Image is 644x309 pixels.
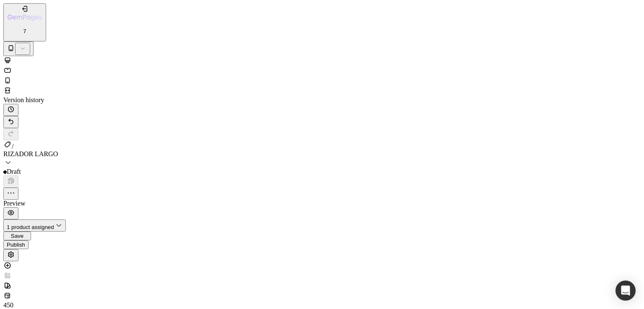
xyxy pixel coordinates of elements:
span: iPhone 13 Pro [3,20,42,27]
span: / [12,143,13,150]
span: RIZADOR LARGO [3,150,58,157]
span: iPhone 11 Pro Max [3,27,55,34]
span: iPhone 13 Mini ( 375 px) [3,3,66,10]
button: Save [3,232,31,240]
div: 450 [3,301,20,309]
div: Open Intercom Messenger [615,281,636,301]
p: 7 [8,28,42,34]
span: Galaxy S8+ [3,50,35,57]
span: 1 product assigned [7,224,54,230]
div: Version history [3,96,641,104]
span: Pixel 7 [3,42,22,49]
span: iPhone 15 Pro Max [3,35,55,42]
span: iPhone 13 Mini [10,12,52,19]
button: Publish [3,240,29,249]
span: Draft [7,168,21,175]
div: Preview [3,200,641,207]
div: Publish [7,242,25,248]
div: Undo/Redo [3,116,641,140]
span: Galaxy S20 Ultra [3,57,50,64]
button: 7 [3,3,46,41]
span: Save [11,233,23,239]
button: 1 product assigned [3,219,66,232]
